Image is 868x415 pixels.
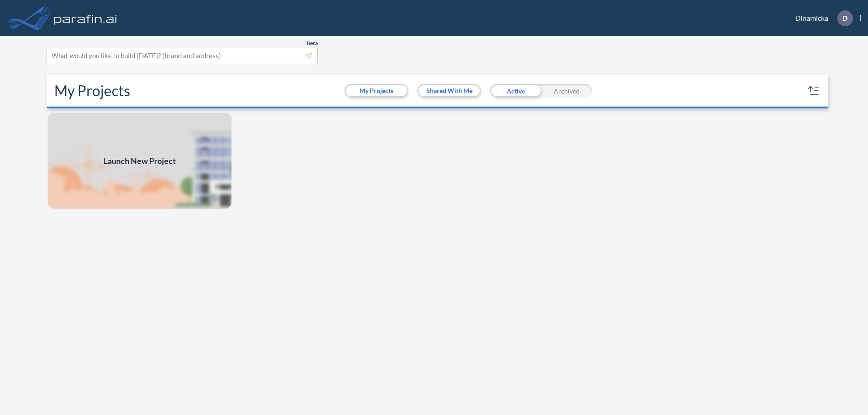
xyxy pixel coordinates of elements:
[104,155,176,167] span: Launch New Project
[807,84,821,98] button: sort
[782,10,861,26] div: Dinamicka
[419,85,480,96] button: Shared With Me
[47,112,232,210] img: add
[490,84,541,98] div: Active
[52,9,119,27] img: logo
[541,84,592,98] div: Archived
[346,85,407,96] button: My Projects
[307,40,318,47] span: Beta
[842,14,848,22] p: D
[54,82,130,99] h2: My Projects
[47,112,232,210] a: Launch New Project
